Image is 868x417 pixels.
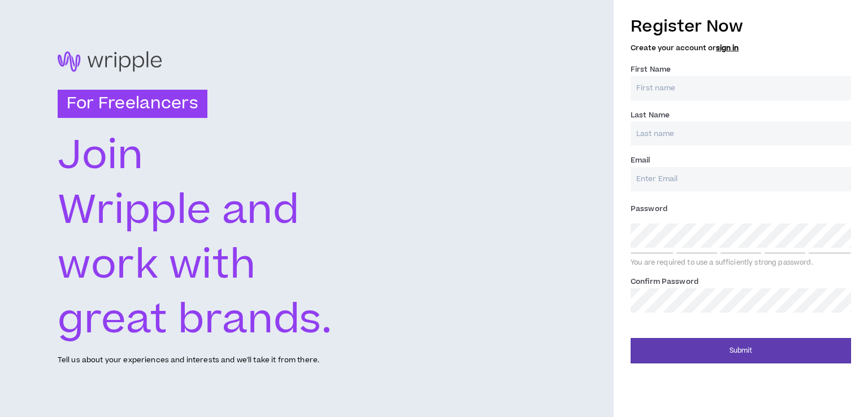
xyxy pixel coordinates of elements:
[58,128,144,185] text: Join
[58,292,332,349] text: great brands.
[58,237,256,294] text: work with
[58,90,207,118] h3: For Freelancers
[631,273,698,291] label: Confirm Password
[716,43,739,53] a: sign in
[631,204,667,214] span: Password
[631,121,851,146] input: Last name
[631,151,650,169] label: Email
[631,44,851,52] h5: Create your account or
[58,182,300,239] text: Wripple and
[631,15,851,38] h3: Register Now
[631,76,851,100] input: First name
[631,106,670,124] label: Last Name
[631,60,671,78] label: First Name
[631,258,851,267] div: You are required to use a sufficiently strong password.
[58,355,319,366] p: Tell us about your experiences and interests and we'll take it from there.
[631,167,851,191] input: Enter Email
[631,338,851,363] button: Submit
